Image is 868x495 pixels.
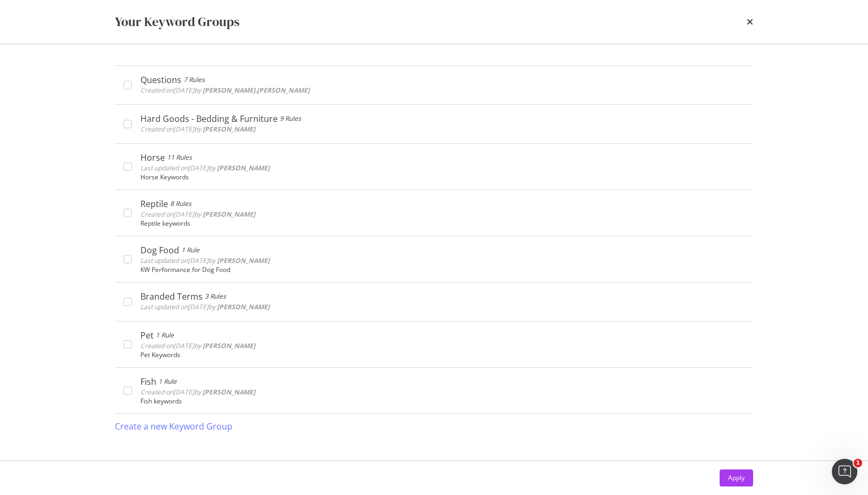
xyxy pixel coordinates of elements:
div: Horse [140,152,165,163]
span: Created on [DATE] by [140,341,255,350]
div: Dog Food [140,245,179,255]
span: Created on [DATE] by [140,210,255,219]
button: Apply [720,469,753,486]
div: Reptile keywords [140,220,745,227]
div: KW Performance for Dog Food [140,266,745,274]
div: 8 Rules [170,199,191,209]
div: Branded Terms [140,291,203,302]
b: [PERSON_NAME] [203,210,255,219]
iframe: Intercom live chat [832,459,857,484]
b: [PERSON_NAME] [217,256,270,265]
div: Your Keyword Groups [115,13,239,31]
div: 7 Rules [183,75,205,85]
div: 1 Rule [156,330,174,341]
div: Horse Keywords [140,174,745,181]
div: Reptile [140,199,168,209]
div: Fish keywords [140,398,745,405]
b: [PERSON_NAME] [203,341,255,350]
span: Last updated on [DATE] by [140,256,270,265]
div: Hard Goods - Bedding & Furniture [140,113,278,124]
div: Pet Keywords [140,351,745,359]
button: Create a new Keyword Group [115,414,232,439]
div: Create a new Keyword Group [115,420,232,433]
span: 1 [854,459,862,467]
span: Last updated on [DATE] by [140,302,270,311]
div: 3 Rules [205,291,226,302]
span: Last updated on [DATE] by [140,163,270,172]
span: Created on [DATE] by [140,86,310,95]
div: Pet [140,330,154,341]
div: Fish [140,376,156,387]
div: Apply [728,473,745,482]
div: 11 Rules [167,152,192,163]
b: [PERSON_NAME] [217,302,270,311]
span: Created on [DATE] by [140,387,255,397]
div: times [747,13,753,31]
div: Questions [140,75,181,85]
div: 1 Rule [158,376,177,387]
div: 9 Rules [280,113,301,124]
span: Created on [DATE] by [140,125,255,134]
div: 1 Rule [181,245,199,255]
b: [PERSON_NAME].[PERSON_NAME] [203,86,310,95]
b: [PERSON_NAME] [217,163,270,172]
b: [PERSON_NAME] [203,125,255,134]
b: [PERSON_NAME] [203,387,255,397]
